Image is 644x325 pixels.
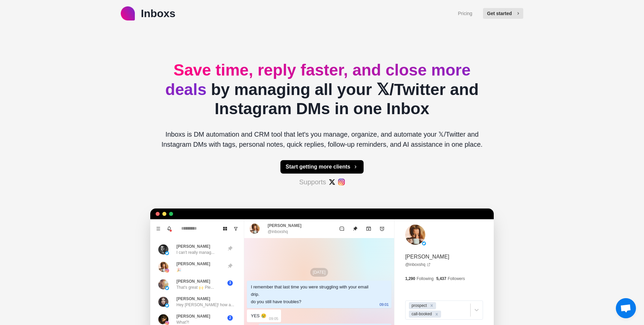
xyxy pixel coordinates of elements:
[176,278,210,284] p: [PERSON_NAME]
[141,5,175,21] p: Inboxs
[156,129,488,149] p: Inboxs is DM automation and CRM tool that let's you manage, organize, and automate your 𝕏/Twitter...
[269,315,278,322] p: 09:05
[164,223,174,234] button: Notifications
[176,249,215,256] p: I can't really manag...
[280,160,364,174] button: Start getting more clients
[410,311,433,318] div: call-booked
[448,276,465,282] p: Followers
[483,8,523,19] button: Get started
[176,261,210,267] p: [PERSON_NAME]
[436,276,446,282] p: 5,437
[227,280,233,286] span: 3
[335,222,348,235] button: Mark as unread
[428,302,435,309] div: Remove prospect
[121,6,135,20] img: logo
[375,222,389,235] button: Add reminder
[433,311,440,318] div: Remove call-booked
[405,276,415,282] p: 1,290
[176,284,214,290] p: That's great 🙌 Ple...
[251,283,377,306] div: I remember that last time you were struggling with your email drip. do you still have troubles?
[165,251,169,255] img: picture
[362,222,375,235] button: Archive
[616,298,636,318] a: Open chat
[230,223,241,234] button: Show unread conversations
[176,313,210,319] p: [PERSON_NAME]
[329,179,335,185] img: #
[417,276,434,282] p: Following
[250,224,260,234] img: picture
[176,243,210,249] p: [PERSON_NAME]
[176,296,210,302] p: [PERSON_NAME]
[156,60,488,119] h2: by managing all your 𝕏/Twitter and Instagram DMs in one Inbox
[158,244,168,254] img: picture
[158,297,168,307] img: picture
[268,229,288,235] p: @inboxshq
[165,321,169,325] img: picture
[158,262,168,272] img: picture
[379,301,389,308] p: 09:01
[268,223,302,229] p: [PERSON_NAME]
[158,314,168,324] img: picture
[220,223,230,234] button: Board View
[251,312,266,320] div: YES 😢
[121,5,175,21] a: logoInboxs
[310,268,328,277] p: [DATE]
[299,177,326,187] p: Supports
[176,267,181,273] p: 🎉
[422,241,426,245] img: picture
[338,179,345,185] img: #
[227,315,233,321] span: 2
[165,269,169,273] img: picture
[165,61,471,98] span: Save time, reply faster, and close more deals
[405,262,431,268] a: @inboxshq
[410,302,428,309] div: prospect
[153,223,164,234] button: Menu
[458,10,472,17] a: Pricing
[405,253,449,261] p: [PERSON_NAME]
[405,225,425,245] img: picture
[176,302,234,308] p: Hey [PERSON_NAME]! how a...
[348,222,362,235] button: Unpin
[158,279,168,289] img: picture
[165,286,169,290] img: picture
[165,304,169,308] img: picture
